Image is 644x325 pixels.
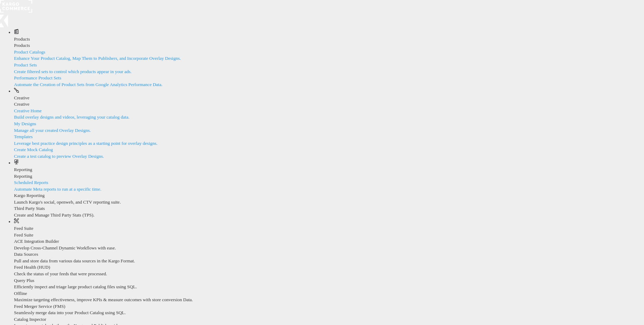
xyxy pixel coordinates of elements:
div: Third Party Stats [14,205,644,212]
span: Products [14,36,30,42]
a: Product CatalogsEnhance Your Product Catalog, Map Them to Publishers, and Incorporate Overlay Des... [14,49,644,62]
div: Feed Health (HUD) [14,264,644,271]
div: Develop Cross-Channel Dynamic Workflows with ease. [14,245,644,252]
div: Automate the Creation of Product Sets from Google Analytics Performance Data. [14,82,644,88]
div: Maximize targeting effectiveness, improve KPIs & measure outcomes with store conversion Data. [14,297,644,303]
span: Reporting [14,167,32,172]
div: Efficiently inspect and triage large product catalog files using SQL. [14,284,644,290]
div: Create Mock Catalog [14,147,644,153]
div: My Designs [14,121,644,127]
div: Product Catalogs [14,49,644,56]
div: ACE Integration Builder [14,238,644,245]
a: Creative HomeBuild overlay designs and videos, leveraging your catalog data. [14,108,644,121]
div: Create and Manage Third Party Stats (TPS). [14,212,644,219]
div: Create a test catalog to preview Overlay Designs. [14,153,644,160]
div: Creative [14,101,644,108]
div: Launch Kargo's social, openweb, and CTV reporting suite. [14,199,644,206]
div: Build overlay designs and videos, leveraging your catalog data. [14,114,644,121]
div: Scheduled Reports [14,179,644,186]
div: Create filtered sets to control which products appear in your ads. [14,69,644,75]
div: Product Sets [14,62,644,69]
div: Enhance Your Product Catalog, Map Them to Publishers, and Incorporate Overlay Designs. [14,55,644,62]
span: Creative [14,95,29,100]
div: Manage all your created Overlay Designs. [14,127,644,134]
div: Automate Meta reports to run at a specific time. [14,186,644,193]
a: Product SetsCreate filtered sets to control which products appear in your ads. [14,62,644,75]
div: Leverage best practice design principles as a starting point for overlay designs. [14,140,644,147]
div: Offline [14,290,644,297]
div: Reporting [14,173,644,180]
div: Kargo Reporting [14,192,644,199]
a: Create Mock CatalogCreate a test catalog to preview Overlay Designs. [14,147,644,160]
div: Query Plus [14,277,644,284]
a: My DesignsManage all your created Overlay Designs. [14,121,644,134]
div: Creative Home [14,108,644,114]
div: Check the status of your feeds that were processed. [14,271,644,277]
div: Pull and store data from various data sources in the Kargo Format. [14,258,644,264]
span: Feed Suite [14,226,33,231]
div: Catalog Inspector [14,316,644,323]
div: Templates [14,134,644,140]
div: Performance Product Sets [14,75,644,82]
a: Performance Product SetsAutomate the Creation of Product Sets from Google Analytics Performance D... [14,75,644,88]
a: TemplatesLeverage best practice design principles as a starting point for overlay designs. [14,134,644,147]
div: Seamlessly merge data into your Product Catalog using SQL. [14,310,644,316]
div: Feed Merger Service (FMS) [14,303,644,310]
div: Data Sources [14,251,644,258]
a: Scheduled ReportsAutomate Meta reports to run at a specific time. [14,179,644,192]
div: Products [14,42,644,49]
div: Feed Suite [14,232,644,239]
